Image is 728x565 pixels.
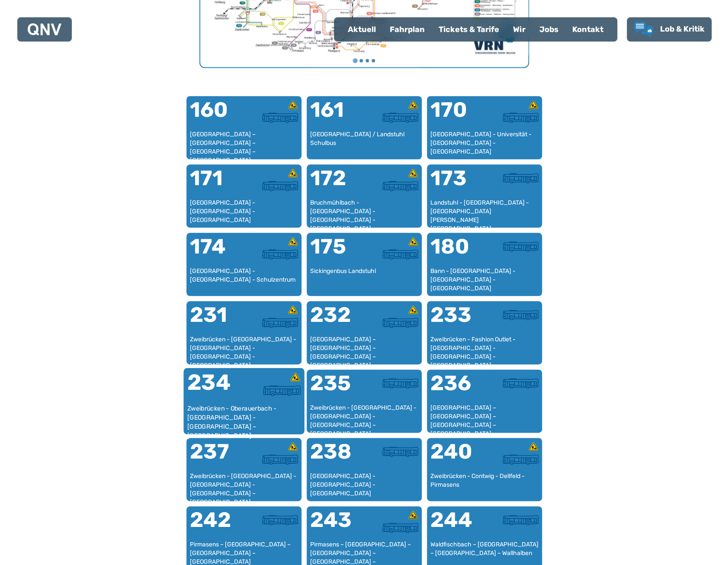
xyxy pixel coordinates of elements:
[382,112,418,123] img: Überlandbus
[310,305,364,336] div: 232
[310,335,418,361] div: [GEOGRAPHIC_DATA] – [GEOGRAPHIC_DATA] – [GEOGRAPHIC_DATA] – [GEOGRAPHIC_DATA] – [GEOGRAPHIC_DATA]
[190,100,244,131] div: 160
[310,199,418,224] div: Bruchmühlbach - [GEOGRAPHIC_DATA] - [GEOGRAPHIC_DATA] - [GEOGRAPHIC_DATA] - [GEOGRAPHIC_DATA]
[503,241,539,252] img: Überlandbus
[430,199,539,224] div: Landstuhl - [GEOGRAPHIC_DATA] - [GEOGRAPHIC_DATA][PERSON_NAME][GEOGRAPHIC_DATA]
[353,58,357,63] button: Gehe zu Seite 1
[190,472,298,498] div: Zweibrücken - [GEOGRAPHIC_DATA] - [GEOGRAPHIC_DATA] - [GEOGRAPHIC_DATA] – [GEOGRAPHIC_DATA]
[382,181,418,191] img: Überlandbus
[310,100,364,131] div: 161
[503,310,539,320] img: Überlandbus
[262,318,298,328] img: Überlandbus
[565,18,610,41] a: Kontakt
[532,18,565,41] a: Jobs
[432,18,506,41] a: Tickets & Tarife
[634,22,705,37] a: Lob & Kritik
[503,112,539,123] img: Überlandbus
[28,23,61,35] img: QNV Logo
[503,515,539,525] img: Überlandbus
[382,378,418,388] img: Überlandbus
[660,24,705,34] span: Lob & Kritik
[430,305,484,336] div: 233
[263,385,301,396] img: Überlandbus
[430,335,539,361] div: Zweibrücken - Fashion Outlet - [GEOGRAPHIC_DATA] - [GEOGRAPHIC_DATA] - [GEOGRAPHIC_DATA]
[503,378,539,388] img: Überlandbus
[430,373,484,404] div: 236
[430,100,484,131] div: 170
[430,130,539,156] div: [GEOGRAPHIC_DATA] - Universität - [GEOGRAPHIC_DATA] - [GEOGRAPHIC_DATA]
[506,18,532,41] a: Wir
[366,59,369,62] button: Gehe zu Seite 3
[190,130,298,156] div: [GEOGRAPHIC_DATA] – [GEOGRAPHIC_DATA] – [GEOGRAPHIC_DATA] – [GEOGRAPHIC_DATA] – [GEOGRAPHIC_DATA]...
[190,199,298,224] div: [GEOGRAPHIC_DATA] - [GEOGRAPHIC_DATA] - [GEOGRAPHIC_DATA]
[382,249,418,260] img: Überlandbus
[382,523,418,533] img: Überlandbus
[310,236,364,267] div: 175
[190,236,244,267] div: 174
[383,18,432,41] a: Fahrplan
[190,335,298,361] div: Zweibrücken - [GEOGRAPHIC_DATA] - [GEOGRAPHIC_DATA] - [GEOGRAPHIC_DATA] - [GEOGRAPHIC_DATA] - [GE...
[341,18,383,41] a: Aktuell
[187,372,244,404] div: 234
[372,59,375,62] button: Gehe zu Seite 4
[430,404,539,429] div: [GEOGRAPHIC_DATA] – [GEOGRAPHIC_DATA] – [GEOGRAPHIC_DATA] – [GEOGRAPHIC_DATA]
[310,130,418,156] div: [GEOGRAPHIC_DATA] / Landstuhl Schulbus
[262,181,298,191] img: Überlandbus
[503,173,539,183] img: Überlandbus
[310,472,418,498] div: [GEOGRAPHIC_DATA] - [GEOGRAPHIC_DATA] - [GEOGRAPHIC_DATA]
[190,267,298,292] div: [GEOGRAPHIC_DATA] - [GEOGRAPHIC_DATA] - Schulzentrum
[310,510,364,541] div: 243
[310,404,418,429] div: Zweibrücken - [GEOGRAPHIC_DATA] - [GEOGRAPHIC_DATA] - [GEOGRAPHIC_DATA] – [GEOGRAPHIC_DATA]
[262,515,298,525] img: Überlandbus
[28,21,61,38] a: QNV Logo
[430,267,539,292] div: Bann - [GEOGRAPHIC_DATA] - [GEOGRAPHIC_DATA] - [GEOGRAPHIC_DATA]
[190,441,244,472] div: 237
[310,267,418,292] div: Sickingenbus Landstuhl
[262,249,298,260] img: Überlandbus
[503,454,539,465] img: Überlandbus
[200,58,528,64] ul: Wählen Sie eine Seite zum Anzeigen
[430,510,484,541] div: 244
[190,168,244,199] div: 171
[382,446,418,457] img: Überlandbus
[187,404,301,430] div: Zweibrücken - Oberauerbach - [GEOGRAPHIC_DATA] - [GEOGRAPHIC_DATA] – [GEOGRAPHIC_DATA]
[382,318,418,328] img: Überlandbus
[310,168,364,199] div: 172
[310,441,364,472] div: 238
[262,454,298,465] img: Überlandbus
[430,472,539,498] div: Zweibrücken - Contwig - Dellfeld - Pirmasens
[262,112,298,123] img: Überlandbus
[359,59,363,62] button: Gehe zu Seite 2
[430,168,484,199] div: 173
[430,441,484,472] div: 240
[190,510,244,541] div: 242
[430,236,484,267] div: 180
[190,305,244,336] div: 231
[310,373,364,404] div: 235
